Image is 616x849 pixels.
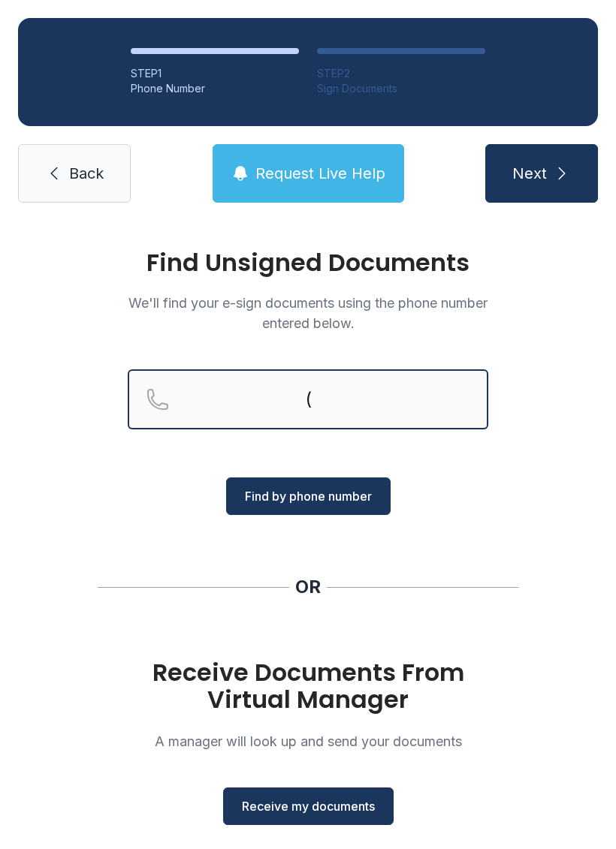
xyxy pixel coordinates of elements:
div: Sign Documents [317,81,485,96]
p: We'll find your e-sign documents using the phone number entered below. [128,293,488,333]
p: A manager will look up and send your documents [128,731,488,751]
input: Reservation phone number [128,369,488,429]
div: STEP 1 [131,66,299,81]
span: Request Live Help [255,163,385,184]
h1: Receive Documents From Virtual Manager [128,659,488,713]
span: Find by phone number [245,487,372,505]
div: STEP 2 [317,66,485,81]
span: Next [512,163,547,184]
h1: Find Unsigned Documents [128,251,488,275]
span: Back [69,163,104,184]
div: OR [295,575,321,599]
div: Phone Number [131,81,299,96]
span: Receive my documents [242,797,375,815]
